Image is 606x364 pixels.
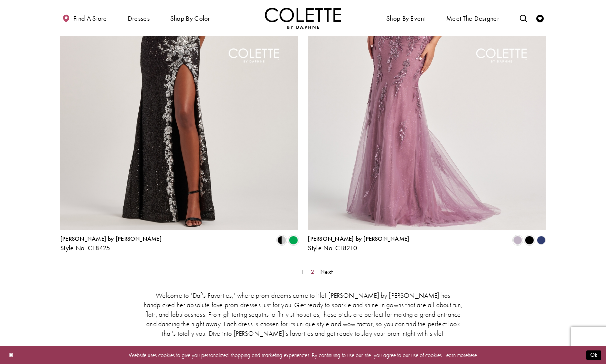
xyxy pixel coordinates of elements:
img: Colette by Daphne [265,8,341,29]
p: Welcome to "Daf’s Favorites," where prom dreams come to life! [PERSON_NAME] by [PERSON_NAME] has ... [142,291,464,339]
i: Black [525,236,534,245]
a: Find a store [60,8,109,29]
button: Submit Dialog [586,350,601,360]
span: 1 [300,268,304,276]
span: Shop By Event [386,15,426,22]
a: Page 2 [308,266,316,277]
i: Emerald [289,236,298,245]
span: 2 [311,268,314,276]
span: Shop By Event [384,8,427,29]
a: Next Page [318,266,335,277]
a: Meet the designer [444,8,501,29]
p: Website uses cookies to give you personalized shopping and marketing experiences. By continuing t... [55,350,551,360]
span: [PERSON_NAME] by [PERSON_NAME] [308,235,409,243]
span: Dresses [128,15,150,22]
span: Current Page [298,266,307,277]
i: Black/Silver [277,236,286,245]
a: Check Wishlist [534,8,546,29]
span: Style No. CL8425 [60,244,111,252]
span: Style No. CL8210 [308,244,357,252]
div: Colette by Daphne Style No. CL8425 [60,236,162,252]
span: Find a store [73,15,107,22]
a: Visit Home Page [265,8,341,29]
a: here [468,351,477,358]
span: Next [320,268,333,276]
span: Dresses [126,8,152,29]
i: Heather [513,236,522,245]
span: Meet the designer [446,15,499,22]
i: Navy Blue [537,236,546,245]
a: Toggle search [518,8,529,29]
span: [PERSON_NAME] by [PERSON_NAME] [60,235,162,243]
span: Shop by color [170,15,210,22]
div: Colette by Daphne Style No. CL8210 [308,236,409,252]
button: Close Dialog [5,348,17,362]
span: Shop by color [168,8,212,29]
